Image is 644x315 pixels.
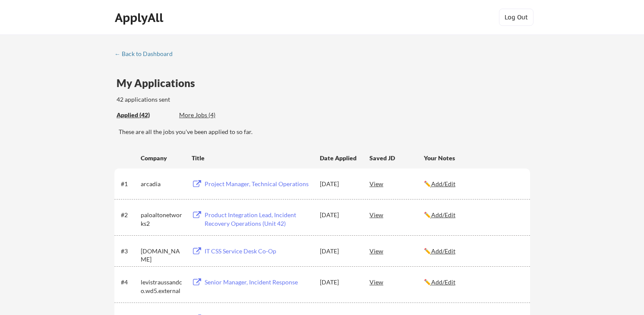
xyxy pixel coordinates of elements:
div: These are all the jobs you've been applied to so far. [117,111,173,120]
div: View [369,243,424,259]
u: Add/Edit [431,247,455,255]
u: Add/Edit [431,278,455,286]
div: These are job applications we think you'd be a good fit for, but couldn't apply you to automatica... [179,111,243,120]
a: ← Back to Dashboard [114,50,179,59]
div: #3 [121,247,138,256]
div: Company [141,154,184,162]
div: #1 [121,180,138,188]
div: Project Manager, Technical Operations [205,180,312,188]
div: [DATE] [320,180,358,188]
div: ApplyAll [115,10,166,25]
button: Log Out [499,9,534,26]
div: [DOMAIN_NAME] [141,247,184,264]
div: ✏️ [424,278,522,287]
u: Add/Edit [431,211,455,218]
div: paloaltonetworks2 [141,211,184,228]
div: Senior Manager, Incident Response [205,278,312,287]
div: More Jobs (4) [179,111,243,119]
div: These are all the jobs you've been applied to so far. [119,128,530,136]
u: Add/Edit [431,180,455,187]
div: [DATE] [320,211,358,219]
div: [DATE] [320,278,358,287]
div: My Applications [117,78,202,88]
div: View [369,176,424,191]
div: Date Applied [320,154,358,162]
div: #2 [121,211,138,219]
div: Title [192,154,312,162]
div: Your Notes [424,154,522,162]
div: levistraussandco.wd5.external [141,278,184,295]
div: ← Back to Dashboard [114,51,179,57]
div: 42 applications sent [117,95,284,104]
div: Applied (42) [117,111,173,119]
div: ✏️ [424,247,522,256]
div: Saved JD [369,150,424,165]
div: [DATE] [320,247,358,256]
div: ✏️ [424,211,522,219]
div: #4 [121,278,138,287]
div: View [369,207,424,222]
div: ✏️ [424,180,522,188]
div: Product Integration Lead, Incident Recovery Operations (Unit 42) [205,211,312,228]
div: View [369,274,424,290]
div: arcadia [141,180,184,188]
div: IT CSS Service Desk Co-Op [205,247,312,256]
